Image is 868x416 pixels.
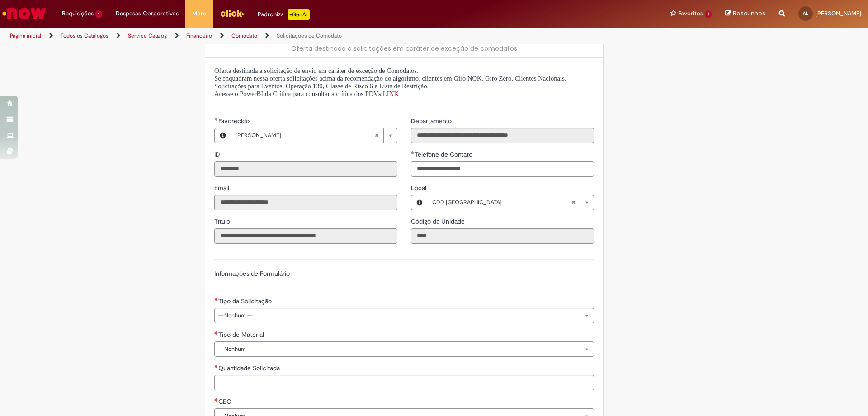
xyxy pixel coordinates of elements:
[277,32,342,39] a: Solicitações de Comodato
[214,183,231,192] label: Somente leitura - Email
[128,32,167,39] a: Service Catalog
[411,117,453,125] span: Somente leitura - Departamento
[214,150,222,159] label: Somente leitura - ID
[62,9,94,18] span: Requisições
[733,9,765,18] span: Rascunhos
[214,217,232,226] label: Somente leitura - Título
[370,128,383,143] abbr: Limpar campo Favorecido
[218,297,274,305] span: Tipo da Solicitação
[705,10,712,18] span: 1
[214,364,218,368] span: Necessários
[218,364,282,372] span: Quantidade Solicitada
[803,10,808,16] span: AL
[411,228,594,244] input: Código da Unidade
[214,228,397,244] input: Título
[288,9,310,20] p: +GenAi
[214,375,594,390] input: Quantidade Solicitada
[214,269,290,277] label: Informações de Formulário
[214,161,397,177] input: ID
[816,10,861,17] span: [PERSON_NAME]
[220,6,244,20] img: click_logo_yellow_360x200.png
[214,331,218,335] span: Necessários
[411,217,467,226] label: Somente leitura - Código da Unidade
[214,184,231,192] span: Somente leitura - Email
[428,195,594,210] a: CDD [GEOGRAPHIC_DATA]Limpar campo Local
[214,297,218,301] span: Necessários
[192,9,206,18] span: More
[218,397,233,406] span: GEO
[411,184,428,192] span: Local
[383,90,399,97] a: LINK
[258,9,310,20] div: Padroniza
[214,117,218,121] span: Obrigatório Preenchido
[218,342,576,356] span: -- Nenhum --
[725,10,765,18] a: Rascunhos
[61,32,108,39] a: Todos os Catálogos
[218,117,251,125] span: Necessários - Favorecido
[411,161,594,177] input: Telefone de Contato
[116,9,179,18] span: Despesas Corporativas
[566,195,580,210] abbr: Limpar campo Local
[186,32,212,39] a: Financeiro
[411,128,594,143] input: Departamento
[95,10,102,18] span: 1
[218,330,266,339] span: Tipo de Material
[214,398,218,402] span: Necessários
[231,32,257,39] a: Comodato
[1,5,47,23] img: ServiceNow
[411,195,428,210] button: Local, Visualizar este registro CDD Curitiba
[214,67,566,97] span: Oferta destinada a solicitação de envio em caráter de exceção de Comodatos. Se enquadram nessa of...
[411,151,415,154] span: Obrigatório Preenchido
[214,44,594,53] div: Oferta destinada a solicitações em caráter de exceção de comodatos
[411,116,453,125] label: Somente leitura - Departamento
[415,150,474,158] span: Telefone de Contato
[214,217,232,225] span: Somente leitura - Título
[411,217,467,225] span: Somente leitura - Código da Unidade
[7,28,572,44] ul: Trilhas de página
[236,128,374,143] span: [PERSON_NAME]
[218,308,576,323] span: -- Nenhum --
[10,32,41,39] a: Página inicial
[215,128,231,143] button: Favorecido, Visualizar este registro Anderson Carlos Da Luz
[231,128,397,143] a: [PERSON_NAME]Limpar campo Favorecido
[432,195,571,210] span: CDD [GEOGRAPHIC_DATA]
[678,9,703,18] span: Favoritos
[214,150,222,158] span: Somente leitura - ID
[214,195,397,210] input: Email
